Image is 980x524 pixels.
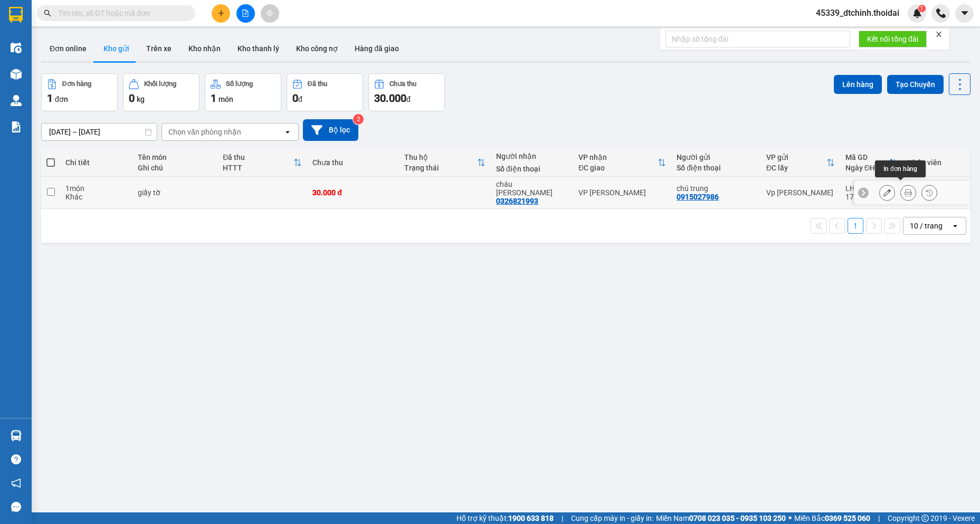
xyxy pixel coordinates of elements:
[211,92,216,104] span: 1
[226,80,253,88] div: Số lượng
[571,512,653,524] span: Cung cấp máy in - giấy in:
[11,95,22,106] img: warehouse-icon
[840,149,902,177] th: Toggle SortBy
[689,514,786,522] strong: 0708 023 035 - 0935 103 250
[44,9,51,17] span: search
[807,6,908,20] span: 45339_dtchinh.thoidai
[794,512,870,524] span: Miền Bắc
[921,515,929,522] span: copyright
[834,75,882,94] button: Lên hàng
[508,514,554,522] strong: 1900 633 818
[312,158,394,167] div: Chưa thu
[58,7,183,19] input: Tìm tên, số ĐT hoặc mã đơn
[308,80,327,88] div: Đã thu
[845,153,889,161] div: Mã GD
[936,8,946,18] img: phone-icon
[496,197,538,205] div: 0326821993
[374,92,406,104] span: 30.000
[212,4,230,23] button: plus
[236,4,255,23] button: file-add
[935,31,943,38] span: close
[825,514,870,522] strong: 0369 525 060
[292,92,298,104] span: 0
[65,184,127,193] div: 1 món
[65,193,127,201] div: Khác
[353,114,364,125] sup: 2
[912,8,922,18] img: icon-new-feature
[859,31,927,47] button: Kết nối tổng đài
[955,4,974,23] button: caret-down
[11,454,21,464] span: question-circle
[283,128,292,136] svg: open
[766,153,826,161] div: VP gửi
[11,502,21,512] span: message
[180,36,229,61] button: Kho nhận
[138,164,213,172] div: Ghi chú
[677,184,756,193] div: chú trung
[123,73,199,111] button: Khối lượng0kg
[62,80,91,88] div: Đơn hàng
[9,7,23,23] img: logo-vxr
[788,516,792,520] span: ⚪️
[845,193,897,201] div: 17:15 [DATE]
[677,153,756,161] div: Người gửi
[41,73,118,111] button: Đơn hàng1đơn
[261,4,279,23] button: aim
[303,119,358,141] button: Bộ lọc
[138,188,213,197] div: giấy tờ
[887,75,944,94] button: Tạo Chuyến
[920,5,924,12] span: 1
[223,164,293,172] div: HTTT
[578,188,666,197] div: VP [PERSON_NAME]
[144,80,176,88] div: Khối lượng
[766,164,826,172] div: ĐC lấy
[129,92,135,104] span: 0
[562,512,563,524] span: |
[287,73,363,111] button: Đã thu0đ
[456,512,554,524] span: Hỗ trợ kỹ thuật:
[399,149,491,177] th: Toggle SortBy
[878,512,880,524] span: |
[496,165,568,173] div: Số điện thoại
[137,95,145,103] span: kg
[578,164,658,172] div: ĐC giao
[960,8,969,18] span: caret-down
[845,184,897,193] div: LH1310250074
[766,188,835,197] div: Vp [PERSON_NAME]
[168,127,241,137] div: Chọn văn phòng nhận
[845,164,889,172] div: Ngày ĐH
[665,31,850,47] input: Nhập số tổng đài
[496,180,568,197] div: cháu sen
[848,218,863,234] button: 1
[138,153,213,161] div: Tên món
[404,153,477,161] div: Thu hộ
[218,95,233,103] span: món
[761,149,840,177] th: Toggle SortBy
[11,121,22,132] img: solution-icon
[918,5,926,12] sup: 1
[677,193,719,201] div: 0915027986
[951,222,959,230] svg: open
[217,149,307,177] th: Toggle SortBy
[138,36,180,61] button: Trên xe
[229,36,288,61] button: Kho thanh lý
[312,188,394,197] div: 30.000 đ
[677,164,756,172] div: Số điện thoại
[65,158,127,167] div: Chi tiết
[223,153,293,161] div: Đã thu
[242,9,249,17] span: file-add
[867,33,918,45] span: Kết nối tổng đài
[11,478,21,488] span: notification
[389,80,416,88] div: Chưa thu
[406,95,411,103] span: đ
[47,92,53,104] span: 1
[346,36,407,61] button: Hàng đã giao
[879,185,895,201] div: Sửa đơn hàng
[298,95,302,103] span: đ
[578,153,658,161] div: VP nhận
[266,9,273,17] span: aim
[910,221,943,231] div: 10 / trang
[573,149,671,177] th: Toggle SortBy
[95,36,138,61] button: Kho gửi
[656,512,786,524] span: Miền Nam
